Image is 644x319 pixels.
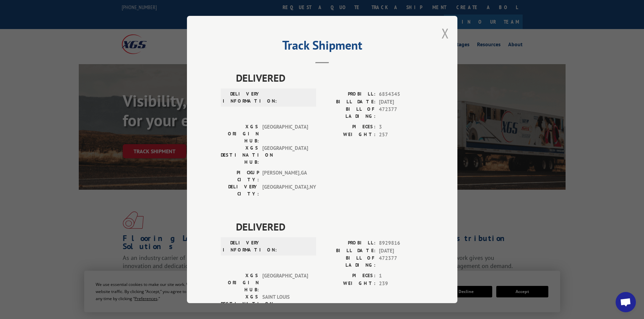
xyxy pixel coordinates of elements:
[262,293,308,315] span: SAINT LOUIS
[221,144,259,166] label: XGS DESTINATION HUB:
[379,255,424,269] span: 472377
[322,280,376,288] label: WEIGHT:
[322,90,376,98] label: PROBILL:
[322,98,376,106] label: BILL DATE:
[322,247,376,255] label: BILL DATE:
[379,90,424,98] span: 6854345
[322,255,376,269] label: BILL OF LADING:
[221,293,259,315] label: XGS DESTINATION HUB:
[221,41,424,53] h2: Track Shipment
[236,70,424,85] span: DELIVERED
[322,131,376,139] label: WEIGHT:
[616,292,636,312] div: Open chat
[262,123,308,144] span: [GEOGRAPHIC_DATA]
[379,280,424,288] span: 239
[322,239,376,247] label: PROBILL:
[322,123,376,131] label: PIECES:
[221,272,259,293] label: XGS ORIGIN HUB:
[223,239,261,254] label: DELIVERY INFORMATION:
[223,90,261,105] label: DELIVERY INFORMATION:
[442,24,449,42] button: Close modal
[236,219,424,234] span: DELIVERED
[379,272,424,280] span: 1
[262,272,308,293] span: [GEOGRAPHIC_DATA]
[322,272,376,280] label: PIECES:
[379,106,424,120] span: 472377
[221,169,259,183] label: PICKUP CITY:
[379,98,424,106] span: [DATE]
[262,169,308,183] span: [PERSON_NAME] , GA
[262,144,308,166] span: [GEOGRAPHIC_DATA]
[379,239,424,247] span: 8929816
[262,183,308,197] span: [GEOGRAPHIC_DATA] , NY
[379,247,424,255] span: [DATE]
[379,131,424,139] span: 257
[379,123,424,131] span: 3
[221,123,259,144] label: XGS ORIGIN HUB:
[322,106,376,120] label: BILL OF LADING:
[221,183,259,197] label: DELIVERY CITY:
